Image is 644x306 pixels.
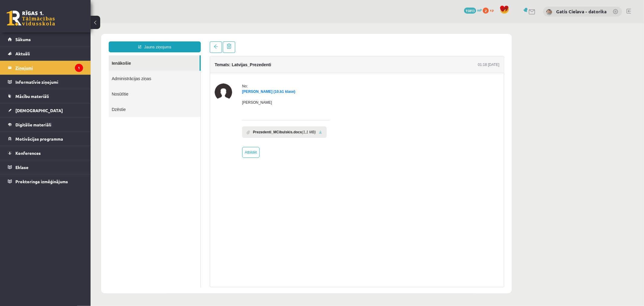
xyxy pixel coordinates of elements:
[483,8,497,12] a: 2 xp
[15,61,83,75] legend: Ziņojumi
[152,76,239,82] p: [PERSON_NAME]
[124,60,142,78] img: Maksims Cibuļskis
[8,61,83,75] a: Ziņojumi1
[8,75,83,89] a: Informatīvie ziņojumi
[211,106,225,112] i: (1,1 MB)
[18,63,110,78] a: Nosūtītie
[124,39,181,44] h4: Temats: Latvijas_Prezedenti
[152,60,239,66] div: No:
[162,106,211,112] b: Prezedenti_MCibulskis.docx
[8,47,83,60] a: Aktuāli
[152,66,205,70] a: [PERSON_NAME] (10.b1 klase)
[8,32,83,46] a: Sākums
[15,93,49,99] span: Mācību materiāli
[15,150,41,156] span: Konferences
[8,103,83,117] a: [DEMOGRAPHIC_DATA]
[15,51,30,56] span: Aktuāli
[18,32,109,47] a: Ienākošie
[477,8,482,12] span: mP
[8,118,83,132] a: Digitālie materiāli
[15,136,63,142] span: Motivācijas programma
[15,122,51,127] span: Digitālie materiāli
[8,89,83,103] a: Mācību materiāli
[15,179,68,184] span: Proktoringa izmēģinājums
[15,164,28,170] span: Eklase
[8,146,83,160] a: Konferences
[15,108,63,113] span: [DEMOGRAPHIC_DATA]
[7,11,55,26] a: Rīgas 1. Tālmācības vidusskola
[18,18,110,29] a: Jauns ziņojums
[18,47,110,63] a: Administrācijas ziņas
[546,9,552,15] img: Gatis Cielava - datorika
[8,174,83,188] a: Proktoringa izmēģinājums
[15,37,31,42] span: Sākums
[556,8,607,15] a: Gatis Cielava - datorika
[8,132,83,146] a: Motivācijas programma
[8,160,83,174] a: Eklase
[15,75,83,89] legend: Informatīvie ziņojumi
[18,78,110,94] a: Dzēstie
[387,39,409,44] div: 01:18 [DATE]
[490,8,494,12] span: xp
[464,8,476,14] span: 15813
[483,8,489,14] span: 2
[75,64,83,72] i: 1
[152,124,169,135] a: Atbildēt
[464,8,482,12] a: 15813 mP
